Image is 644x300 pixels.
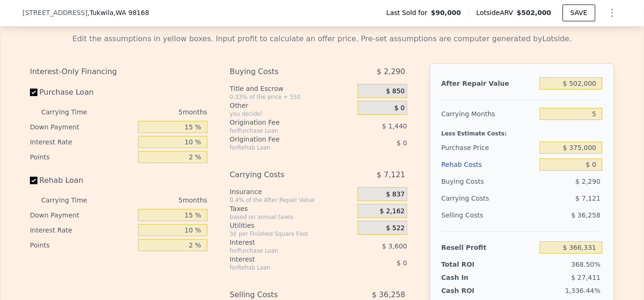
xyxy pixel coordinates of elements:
[230,110,354,118] div: you decide!
[22,8,88,18] span: [STREET_ADDRESS]
[441,286,509,295] div: Cash ROI
[382,122,407,130] span: $ 1,440
[30,177,37,184] input: Rehab Loan
[380,207,404,216] span: $ 2,162
[230,230,354,238] div: 3¢ per Finished Square Foot
[230,204,354,213] div: Taxes
[230,247,334,255] div: for Purchase Loan
[571,261,600,268] span: 368.50%
[441,239,536,256] div: Resell Profit
[571,274,600,281] span: $ 27,411
[386,87,405,96] span: $ 850
[230,264,334,271] div: for Rehab Loan
[106,193,207,208] div: 5 months
[30,84,134,101] label: Purchase Loan
[576,178,600,185] span: $ 2,290
[431,8,461,18] span: $90,000
[441,207,536,224] div: Selling Costs
[30,150,134,165] div: Points
[230,127,334,135] div: for Purchase Loan
[441,105,536,122] div: Carrying Months
[382,242,407,250] span: $ 3,600
[230,118,334,127] div: Origination Fee
[441,139,536,156] div: Purchase Price
[571,211,600,219] span: $ 36,258
[517,9,551,17] span: $502,000
[230,84,354,93] div: Title and Escrow
[30,89,37,96] input: Purchase Loan
[230,93,354,101] div: 0.33% of the price + 550
[41,105,102,120] div: Carrying Time
[230,238,334,247] div: Interest
[230,63,334,80] div: Buying Costs
[30,63,207,80] div: Interest-Only Financing
[230,187,354,196] div: Insurance
[230,196,354,204] div: 0.4% of the After Repair Value
[30,172,134,189] label: Rehab Loan
[30,223,134,238] div: Interest Rate
[441,190,500,207] div: Carrying Costs
[88,8,149,18] span: , Tukwila
[441,173,536,190] div: Buying Costs
[603,4,622,22] button: Show Options
[30,208,134,223] div: Down Payment
[30,135,134,150] div: Interest Rate
[230,144,334,151] div: for Rehab Loan
[377,166,405,183] span: $ 7,121
[441,260,500,269] div: Total ROI
[441,156,536,173] div: Rehab Costs
[386,8,431,18] span: Last Sold for
[30,120,134,135] div: Down Payment
[41,193,102,208] div: Carrying Time
[377,63,405,80] span: $ 2,290
[30,238,134,253] div: Points
[441,273,500,282] div: Cash In
[563,5,595,22] button: SAVE
[230,101,354,110] div: Other
[30,33,614,45] div: Edit the assumptions in yellow boxes. Input profit to calculate an offer price. Pre-set assumptio...
[230,221,354,230] div: Utilities
[397,259,407,267] span: $ 0
[386,190,405,199] span: $ 837
[395,104,405,112] span: $ 0
[476,8,517,18] span: Lotside ARV
[106,105,207,120] div: 5 months
[441,75,536,92] div: After Repair Value
[230,135,334,144] div: Origination Fee
[230,213,354,221] div: based on annual taxes
[114,9,149,17] span: , WA 98168
[441,122,602,139] div: Less Estimate Costs:
[230,166,334,183] div: Carrying Costs
[576,195,600,202] span: $ 7,121
[386,224,405,232] span: $ 522
[565,287,600,294] span: 1,336.44%
[230,255,334,264] div: Interest
[397,139,407,147] span: $ 0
